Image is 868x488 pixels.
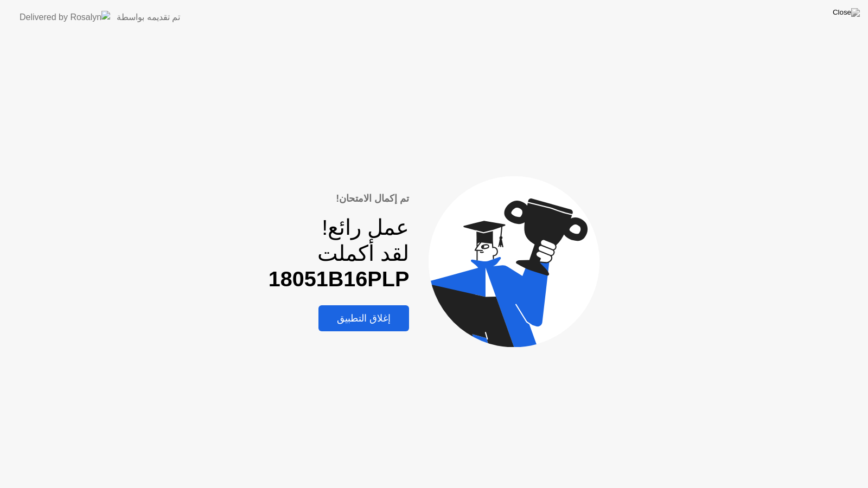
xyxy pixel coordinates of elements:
div: عمل رائع! لقد أكملت [269,215,410,292]
button: إغلاق التطبيق [318,305,409,331]
div: تم تقديمه بواسطة [117,11,180,24]
div: تم إكمال الامتحان! [269,191,410,206]
img: Delivered by Rosalyn [20,11,110,23]
div: إغلاق التطبيق [322,312,406,324]
img: Close [833,8,860,17]
b: 18051B16PLP [269,267,410,291]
